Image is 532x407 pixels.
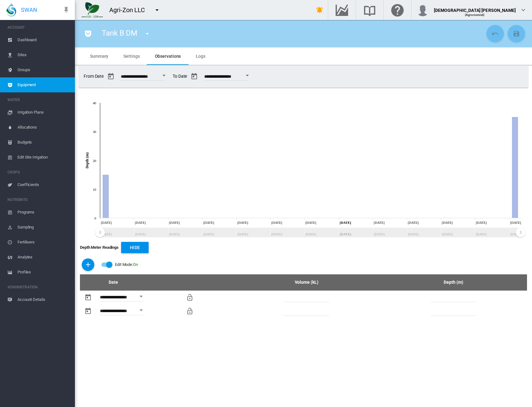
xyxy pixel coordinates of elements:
[155,54,181,59] span: Observations
[153,6,161,14] md-icon: icon-menu-down
[82,305,94,317] button: md-calendar
[100,228,520,237] rect: Zoom chart using cursor arrows
[17,105,70,120] span: Irrigation Plans
[82,258,94,271] button: Add Infrastructure Record
[101,221,112,224] tspan: [DATE]
[7,195,70,205] span: NUTRIENTS
[82,291,94,304] button: md-calendar
[196,54,205,59] span: Logs
[17,135,70,150] span: Budgets
[380,274,527,291] th: Depth (m)
[173,70,251,83] span: To Date
[133,262,138,267] span: On
[17,32,70,47] span: Dashboard
[486,25,504,42] button: Cancel Changes
[491,30,499,37] md-icon: icon-undo
[62,6,70,14] md-icon: icon-pin
[17,292,70,307] span: Account Details
[135,291,147,302] button: Open calendar
[84,30,92,37] md-icon: icon-pocket
[513,30,520,37] md-icon: icon-content-save
[334,6,349,14] md-icon: Go to the Data Hub
[17,205,70,220] span: Programs
[520,6,527,14] md-icon: icon-chevron-down
[7,282,70,292] span: ADMINISTRATION
[123,54,140,59] span: Settings
[141,27,154,40] button: icon-menu-down
[237,221,248,224] tspan: [DATE]
[6,3,16,17] img: SWAN-Landscape-Logo-Colour-drop.png
[17,265,70,280] span: Profiles
[203,221,214,224] tspan: [DATE]
[512,117,518,218] g: Depth (m) Sep 16, 2025 35
[84,70,168,83] span: From Date
[81,2,103,18] img: 7FicoSLW9yRjj7F2+0uvjPufP+ga39vogPu+G1+wvBtcm3fNv859aGr42DJ5pXiEAAAAAAAAAAAAAAAAAAAAAAAAAAAAAAAAA...
[17,177,70,192] span: Coefficients
[465,13,485,17] span: (Agronomist)
[416,4,429,16] img: profile.jpg
[151,4,163,16] button: icon-menu-down
[93,188,96,191] tspan: 10
[93,159,96,163] tspan: 20
[442,221,453,224] tspan: [DATE]
[515,227,526,238] g: Zoom chart using cursor arrows
[80,245,119,250] b: Depth Meter Readings
[374,221,385,224] tspan: [DATE]
[510,221,521,224] tspan: [DATE]
[82,27,94,40] button: icon-pocket
[115,260,138,269] div: Edit Mode:
[135,221,146,224] tspan: [DATE]
[476,221,487,224] tspan: [DATE]
[7,167,70,177] span: CROPS
[17,150,70,165] span: Edit Site Irrigation
[96,260,138,269] md-switch: Edit Mode: Off
[93,130,96,134] tspan: 30
[408,221,419,224] tspan: [DATE]
[362,6,377,14] md-icon: Search the knowledge base
[340,221,351,224] tspan: [DATE]
[95,216,96,220] tspan: 0
[186,307,194,315] md-icon: icon-lock-unlocked-outline
[169,221,180,224] tspan: [DATE]
[17,62,70,77] span: Groups
[102,29,137,37] span: Tank B DM
[188,70,200,83] button: md-calendar
[95,227,106,238] g: Zoom chart using cursor arrows
[80,274,147,291] th: Date
[17,47,70,62] span: Sites
[17,77,70,92] span: Equipment
[508,25,525,42] button: Save Changes
[90,54,108,59] span: Summary
[103,175,109,218] g: Depth (m) Aug 11, 2025 15
[233,274,380,291] th: Volume (kL)
[305,221,316,224] tspan: [DATE]
[93,101,96,105] tspan: 40
[84,261,92,268] md-icon: icon-plus
[17,220,70,235] span: Sampling
[144,30,151,37] md-icon: icon-menu-down
[158,70,170,81] button: Open calendar
[316,6,323,14] md-icon: icon-bell-ring
[105,70,117,83] button: md-calendar
[184,291,196,304] button: icon-lock-unlocked-outline
[7,22,70,32] span: ACCOUNT
[85,152,89,169] tspan: Depth (m)
[184,305,196,317] button: icon-lock-unlocked-outline
[109,6,150,14] div: Agri-Zon LLC
[17,235,70,250] span: Fertilisers
[271,221,282,224] tspan: [DATE]
[21,6,37,14] span: SWAN
[242,70,253,81] button: Open calendar
[17,120,70,135] span: Allocations
[121,242,149,253] button: Hide
[7,95,70,105] span: WATER
[390,6,405,14] md-icon: Click here for help
[17,250,70,265] span: Analytes
[434,5,516,11] div: [DEMOGRAPHIC_DATA] [PERSON_NAME]
[135,305,147,316] button: Open calendar
[186,294,194,301] md-icon: icon-lock-unlocked-outline
[313,4,326,16] button: icon-bell-ring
